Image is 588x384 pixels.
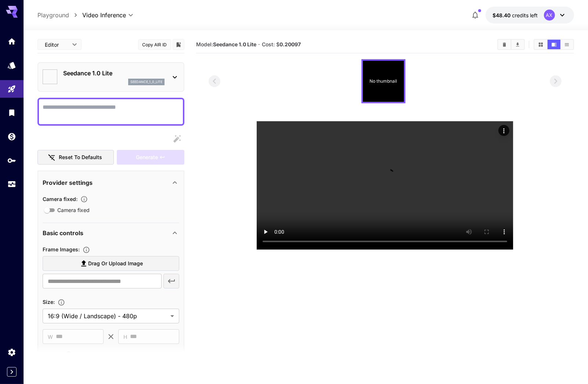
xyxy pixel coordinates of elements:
[196,41,256,47] span: Model:
[43,246,80,252] span: Frame Images :
[43,256,179,271] label: Drag or upload image
[123,333,127,341] span: H
[534,39,574,50] div: Show media in grid viewShow media in video viewShow media in list view
[57,206,90,214] span: Camera fixed
[43,224,179,242] div: Basic controls
[498,40,511,49] button: Clear All
[138,39,171,50] button: Copy AIR ID
[45,41,68,49] span: Editor
[493,12,512,18] span: $48.40
[486,7,574,24] button: $48.40492AX
[7,367,17,377] button: Expand sidebar
[7,85,16,94] div: Playground
[82,11,126,19] span: Video Inference
[43,196,77,202] span: Camera fixed :
[213,41,256,47] b: Seedance 1.0 Lite
[7,156,16,165] div: API Keys
[7,108,16,117] div: Library
[498,125,509,136] div: Actions
[130,79,162,85] p: seedance_1_0_lite
[7,61,16,70] div: Models
[7,348,16,357] div: Settings
[544,10,555,21] div: AX
[43,174,179,191] div: Provider settings
[80,246,93,254] button: Upload frame images.
[43,66,179,88] div: Seedance 1.0 Liteseedance_1_0_lite
[548,40,560,49] button: Show media in video view
[175,40,182,49] button: Add to library
[37,150,114,165] button: Reset to defaults
[37,11,69,19] a: Playground
[370,78,397,85] p: No thumbnail
[7,180,16,189] div: Usage
[43,299,55,305] span: Size :
[48,333,53,341] span: W
[511,40,524,49] button: Download All
[534,40,547,49] button: Show media in grid view
[55,299,68,306] button: Adjust the dimensions of the generated image by specifying its width and height in pixels, or sel...
[7,132,16,141] div: Wallet
[48,312,167,320] span: 16:9 (Wide / Landscape) - 480p
[43,229,83,237] p: Basic controls
[88,259,143,268] span: Drag or upload image
[262,41,301,47] span: Cost: $
[493,11,538,19] div: $48.40492
[560,40,573,49] button: Show media in list view
[279,41,301,47] b: 0.20097
[258,40,260,49] p: ·
[497,39,525,50] div: Clear AllDownload All
[512,12,538,18] span: credits left
[63,69,165,78] p: Seedance 1.0 Lite
[37,11,82,19] nav: breadcrumb
[7,37,16,46] div: Home
[43,178,93,187] p: Provider settings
